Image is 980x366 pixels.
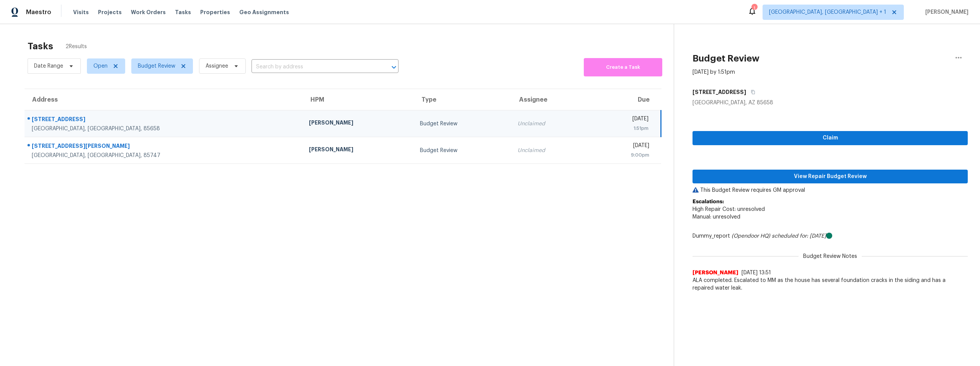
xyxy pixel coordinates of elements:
span: High Repair Cost: unresolved [693,207,765,212]
div: Unclaimed [518,120,583,128]
div: [STREET_ADDRESS] [32,115,297,125]
h2: Tasks [28,42,53,50]
span: Geo Assignments [239,8,289,16]
div: [GEOGRAPHIC_DATA], [GEOGRAPHIC_DATA], 85658 [32,125,297,133]
th: Assignee [511,89,590,110]
div: [STREET_ADDRESS][PERSON_NAME] [32,142,297,152]
span: [PERSON_NAME] [922,8,969,16]
span: ALA completed. Escalated to MM as the house has several foundation cracks in the siding and has a... [693,277,968,292]
div: [PERSON_NAME] [309,119,408,128]
input: Search by address [252,61,377,73]
span: Open [93,62,108,70]
p: This Budget Review requires GM approval [693,186,968,194]
div: [DATE] [596,142,649,151]
div: Unclaimed [518,147,583,154]
h5: [STREET_ADDRESS] [693,88,746,96]
span: Budget Review [138,62,175,70]
span: Tasks [175,10,191,15]
div: Budget Review [420,120,505,128]
button: Open [389,62,399,73]
span: Claim [699,133,962,143]
span: Budget Review Notes [799,253,862,260]
span: Maestro [26,8,51,16]
th: Due [590,89,661,110]
div: [DATE] [596,115,648,125]
button: View Repair Budget Review [693,170,968,184]
span: [PERSON_NAME] [693,269,738,277]
span: Properties [200,8,230,16]
div: Dummy_report [693,232,968,240]
div: Budget Review [420,147,505,154]
th: Address [24,89,303,110]
span: [GEOGRAPHIC_DATA], [GEOGRAPHIC_DATA] + 1 [769,8,886,16]
span: Create a Task [588,63,658,72]
span: [DATE] 13:51 [742,270,771,275]
span: Assignee [206,62,228,70]
div: 1 [751,5,757,12]
button: Create a Task [584,58,662,76]
span: View Repair Budget Review [699,172,962,181]
span: Work Orders [131,8,166,16]
button: Copy Address [746,85,756,99]
span: Visits [73,8,89,16]
i: scheduled for: [DATE] [772,233,826,239]
i: (Opendoor HQ) [732,233,770,239]
div: [DATE] by 1:51pm [693,68,735,76]
div: 9:00pm [596,151,649,159]
span: Projects [98,8,122,16]
div: [PERSON_NAME] [309,146,408,155]
button: Claim [693,131,968,145]
b: Escalations: [693,199,724,204]
div: 1:51pm [596,125,648,132]
span: Manual: unresolved [693,214,740,220]
span: Date Range [34,62,63,70]
th: Type [414,89,511,110]
th: HPM [303,89,414,110]
div: [GEOGRAPHIC_DATA], [GEOGRAPHIC_DATA], 85747 [32,152,297,159]
span: 2 Results [65,43,87,50]
h2: Budget Review [693,55,759,62]
div: [GEOGRAPHIC_DATA], AZ 85658 [693,99,968,107]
